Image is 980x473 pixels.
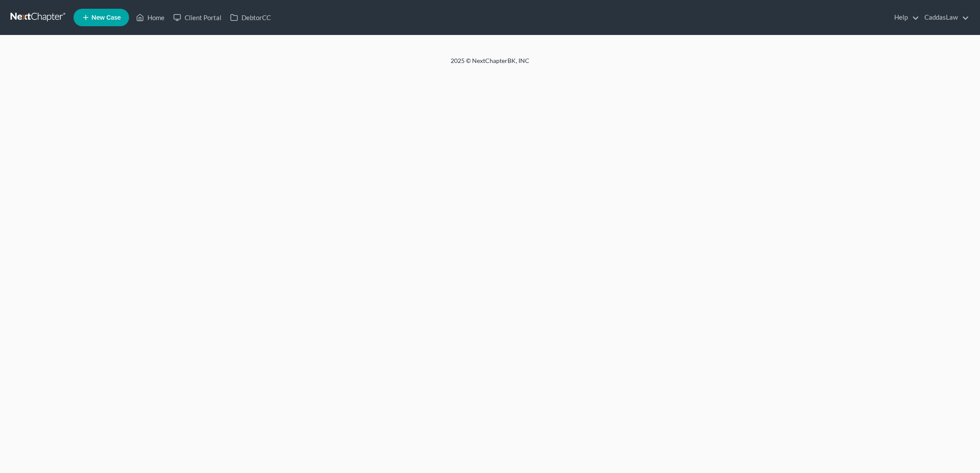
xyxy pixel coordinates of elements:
[241,56,739,72] div: 2025 © NextChapterBK, INC
[920,10,969,25] a: CaddasLaw
[226,10,275,25] a: DebtorCC
[132,10,169,25] a: Home
[890,10,919,25] a: Help
[73,9,129,26] new-legal-case-button: New Case
[169,10,226,25] a: Client Portal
